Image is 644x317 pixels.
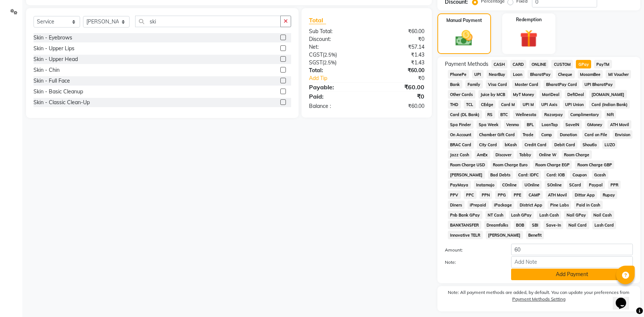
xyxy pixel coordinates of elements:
span: 2.5% [324,60,335,65]
span: Room Charge USD [448,160,488,169]
span: Comp [539,130,554,139]
span: MariDeal [539,90,562,99]
span: [DOMAIN_NAME] [589,90,627,99]
span: Online W [536,150,559,159]
span: Visa Card [486,80,510,89]
span: PayTM [594,60,612,68]
span: BOB [514,221,527,229]
span: Payment Methods [445,60,488,68]
input: Search or Scan [135,16,281,27]
span: Master Card [512,80,541,89]
div: Payable: [303,83,367,92]
span: Wellnessta [513,110,539,119]
span: ATH Movil [546,190,570,199]
span: Family [465,80,483,89]
span: PPV [448,190,461,199]
span: Donation [557,130,579,139]
span: PPC [464,190,476,199]
span: CEdge [479,100,496,109]
span: TCL [464,100,476,109]
span: BANKTANSFER [448,221,481,229]
img: _gift.svg [514,28,543,49]
div: ₹0 [367,35,430,43]
span: UPI [472,70,484,79]
span: Other Cards [448,90,475,99]
span: Card (Indian Bank) [589,100,630,109]
span: PhonePe [448,70,469,79]
span: Discover [493,150,514,159]
span: Lash Card [592,221,616,229]
label: Redemption [516,16,542,23]
div: ₹60.00 [367,67,430,74]
span: Gcash [592,170,608,179]
span: On Account [448,130,474,139]
span: Save-In [543,221,563,229]
span: PPE [511,190,523,199]
div: ₹1.43 [367,51,430,59]
span: NT Cash [485,211,506,219]
span: 2.5% [324,52,335,58]
span: SCard [567,180,584,189]
span: Lash Cash [537,211,561,219]
span: DefiDeal [565,90,586,99]
label: Amount: [439,247,506,253]
span: Loan [510,70,525,79]
span: Cheque [556,70,575,79]
span: [PERSON_NAME] [486,231,523,239]
span: Jazz Cash [448,150,472,159]
div: Skin - Basic Cleanup [34,88,83,96]
div: ( ) [303,51,367,59]
span: UOnline [522,180,542,189]
span: Room Charge [562,150,592,159]
span: Complimentary [568,110,602,119]
span: District App [517,201,545,209]
span: Shoutlo [580,140,599,149]
div: ₹60.00 [367,28,430,35]
label: Note: [439,259,506,266]
span: Tabby [517,150,533,159]
div: ₹0 [367,92,430,101]
span: Benefit [526,231,544,239]
span: Venmo [504,120,522,129]
span: NearBuy [487,70,508,79]
input: Amount [511,244,633,255]
span: UPI BharatPay [582,80,615,89]
span: ATH Movil [608,120,631,129]
span: City Card [477,140,500,149]
span: GPay [576,60,591,68]
span: Credit Card [522,140,549,149]
span: Card on File [582,130,610,139]
div: ₹60.00 [367,83,430,92]
div: Total: [303,67,367,74]
a: Add Tip [303,74,377,82]
span: SBI [529,221,541,229]
div: Skin - Upper Head [34,55,78,63]
input: Add Note [511,256,633,268]
span: BharatPay [527,70,553,79]
span: iPrepaid [468,201,489,209]
span: COnline [500,180,519,189]
span: Chamber Gift Card [477,130,517,139]
span: Instamojo [474,180,497,189]
span: Dittor App [572,190,597,199]
span: Razorpay [542,110,565,119]
span: CARD [510,60,526,68]
span: BTC [498,110,510,119]
span: THD [448,100,461,109]
div: Discount: [303,35,367,43]
div: Sub Total: [303,28,367,35]
span: ONLINE [529,60,549,68]
span: CUSTOM [551,60,573,68]
span: BFL [524,120,536,129]
span: PayMaya [448,180,471,189]
span: [PERSON_NAME] [448,170,485,179]
span: Lash GPay [509,211,534,219]
div: Skin - Chin [34,66,60,74]
span: Nail GPay [564,211,588,219]
span: Diners [448,201,465,209]
div: ₹1.43 [367,59,430,67]
span: PPN [479,190,492,199]
label: Note: All payment methods are added, by default. You can update your preferences from [445,289,633,305]
span: MosamBee [578,70,603,79]
span: Bad Debts [488,170,513,179]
